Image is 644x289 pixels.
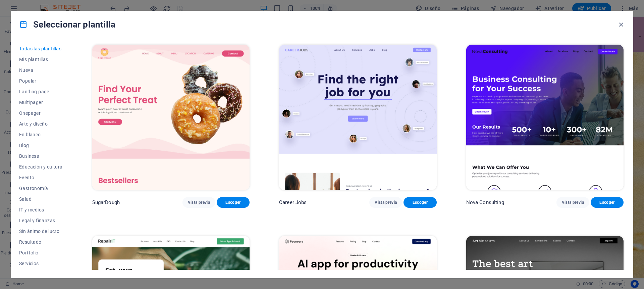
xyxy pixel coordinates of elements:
[19,161,63,172] button: Educación y cultura
[19,132,63,137] span: En blanco
[19,19,115,30] h4: Seleccionar plantilla
[92,45,250,190] img: SugarDough
[19,57,63,62] span: Mis plantillas
[409,200,431,205] span: Escoger
[19,153,63,159] span: Business
[19,118,63,129] button: Arte y diseño
[19,215,63,226] button: Legal y finanzas
[217,197,250,208] button: Escoger
[19,151,63,161] button: Business
[279,199,307,206] p: Career Jobs
[92,199,120,206] p: SugarDough
[556,197,589,208] button: Vista previa
[19,172,63,183] button: Evento
[19,86,63,97] button: Landing page
[19,108,63,118] button: Onepager
[19,43,63,54] button: Todas las plantillas
[19,140,63,151] button: Blog
[19,258,63,269] button: Servicios
[19,250,63,255] span: Portfolio
[19,100,63,105] span: Multipager
[19,194,63,204] button: Salud
[19,239,63,245] span: Resultado
[19,207,63,212] span: IT y medios
[222,200,244,205] span: Escoger
[19,54,63,65] button: Mis plantillas
[19,229,63,234] span: Sin ánimo de lucro
[369,197,402,208] button: Vista previa
[19,76,63,86] button: Popular
[591,197,624,208] button: Escoger
[19,269,63,280] button: Deportes y belleza
[375,200,397,205] span: Vista previa
[19,175,63,180] span: Evento
[19,261,63,266] span: Servicios
[404,197,436,208] button: Escoger
[19,204,63,215] button: IT y medios
[19,247,63,258] button: Portfolio
[19,89,63,94] span: Landing page
[188,200,210,205] span: Vista previa
[19,110,63,116] span: Onepager
[19,121,63,127] span: Arte y diseño
[19,46,63,51] span: Todas las plantillas
[19,67,63,73] span: Nueva
[19,164,63,170] span: Educación y cultura
[279,45,436,190] img: Career Jobs
[182,197,215,208] button: Vista previa
[19,186,63,191] span: Gastronomía
[19,237,63,247] button: Resultado
[19,78,63,84] span: Popular
[19,196,63,202] span: Salud
[466,199,504,206] p: Nova Consulting
[19,143,63,148] span: Blog
[19,226,63,237] button: Sin ánimo de lucro
[19,218,63,223] span: Legal y finanzas
[19,129,63,140] button: En blanco
[466,45,624,190] img: Nova Consulting
[596,200,618,205] span: Escoger
[19,97,63,108] button: Multipager
[19,65,63,76] button: Nueva
[19,183,63,194] button: Gastronomía
[562,200,584,205] span: Vista previa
